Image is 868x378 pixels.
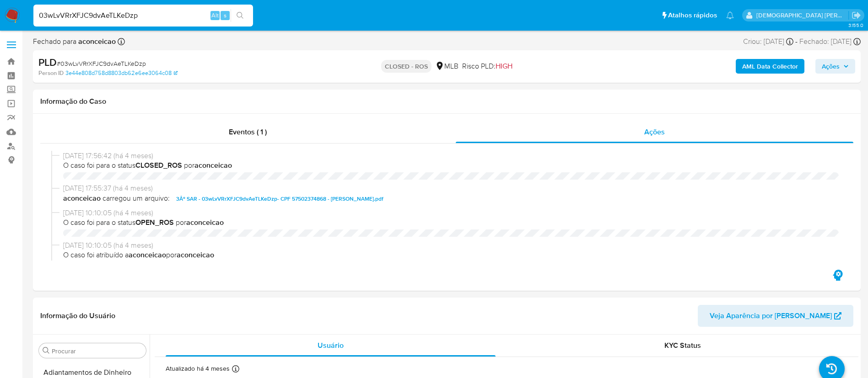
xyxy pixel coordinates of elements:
b: aconceicao [194,160,232,170]
b: aconceicao [186,217,224,228]
input: Procurar [52,347,142,355]
span: Ações [644,127,665,137]
span: Eventos ( 1 ) [229,127,267,137]
span: carregou um arquivo: [102,193,170,204]
span: [DATE] 10:10:05 (há 4 meses) [63,240,839,250]
button: Veja Aparência por [PERSON_NAME] [698,305,853,327]
p: Atualizado há 4 meses [166,364,230,373]
b: Person ID [38,69,64,77]
span: Veja Aparência por [PERSON_NAME] [710,305,832,327]
p: CLOSED - ROS [381,60,431,73]
span: KYC Status [664,340,701,351]
h1: Informação do Caso [40,97,853,106]
h1: Informação do Usuário [40,311,115,320]
b: aconceicao [63,193,101,204]
span: [DATE] 17:56:42 (há 4 meses) [63,151,839,161]
span: - [795,37,798,47]
button: Procurar [43,347,50,354]
span: [DATE] 17:55:37 (há 4 meses) [63,183,839,193]
span: s [224,11,226,20]
button: Ações [815,59,855,74]
span: Risco PLD: [462,61,512,71]
span: HIGH [496,61,512,71]
span: Atalhos rápidos [668,11,717,20]
a: Notificações [726,11,734,19]
p: thais.asantos@mercadolivre.com [756,11,849,20]
span: Ações [822,59,840,74]
span: Alt [211,11,219,20]
b: OPEN_ROS [135,217,174,228]
a: 3e44e808d758d8803db62e6ee3064c08 [65,69,178,77]
div: Fechado: [DATE] [799,37,861,47]
button: search-icon [231,9,249,22]
button: AML Data Collector [736,59,804,74]
span: O caso foi atribuído a por [63,250,839,260]
span: Usuário [318,340,344,351]
span: # 03wLvVRrXFJC9dvAeTLKeDzp [57,59,146,68]
span: Fechado para [33,37,116,47]
span: O caso foi para o status por [63,218,839,228]
b: CLOSED_ROS [135,160,182,170]
a: Sair [852,11,861,20]
input: Pesquise usuários ou casos... [33,10,253,21]
div: Criou: [DATE] [743,37,793,47]
span: [DATE] 10:10:05 (há 4 meses) [63,208,839,218]
b: aconceicao [177,250,214,260]
div: MLB [435,61,458,71]
span: O caso foi para o status por [63,160,839,170]
b: AML Data Collector [742,59,798,74]
b: PLD [38,55,57,69]
button: 3Âº SAR - 03wLvVRrXFJC9dvAeTLKeDzp- CPF 57502374868 - [PERSON_NAME].pdf [172,193,388,204]
b: aconceicao [129,250,166,260]
span: 3Âº SAR - 03wLvVRrXFJC9dvAeTLKeDzp- CPF 57502374868 - [PERSON_NAME].pdf [176,193,383,204]
b: aconceicao [76,36,116,47]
